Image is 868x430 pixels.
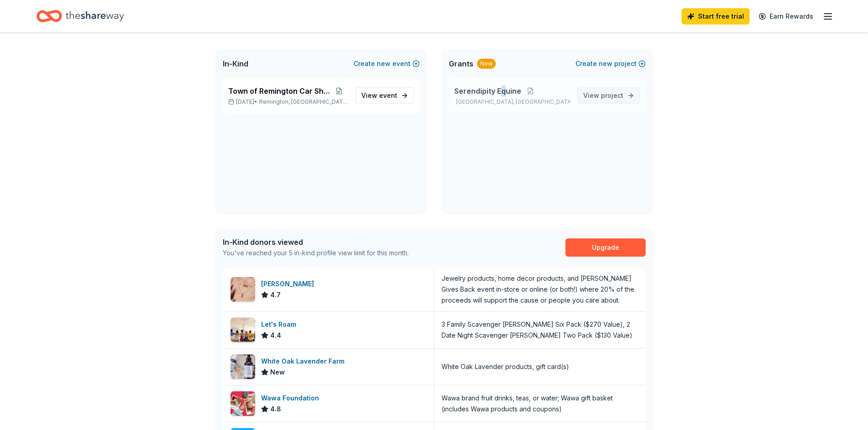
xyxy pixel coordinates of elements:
[583,90,623,101] span: View
[261,393,323,404] div: Wawa Foundation
[354,58,420,69] button: Createnewevent
[477,59,496,69] div: New
[259,98,348,106] span: Remington, [GEOGRAPHIC_DATA]
[565,238,646,257] a: Upgrade
[261,278,318,289] div: [PERSON_NAME]
[36,5,124,27] a: Home
[577,87,640,104] a: View project
[261,356,348,367] div: White Oak Lavender Farm
[442,273,638,306] div: Jewelry products, home decor products, and [PERSON_NAME] Gives Back event in-store or online (or ...
[599,58,612,69] span: new
[223,248,409,258] div: You've reached your 5 in-kind profile view limit for this month.
[231,277,255,302] img: Image for Kendra Scott
[231,391,255,416] img: Image for Wawa Foundation
[442,319,638,341] div: 3 Family Scavenger [PERSON_NAME] Six Pack ($270 Value), 2 Date Night Scavenger [PERSON_NAME] Two ...
[228,86,330,96] span: Town of Remington Car Show
[575,58,646,69] button: Createnewproject
[231,318,255,342] img: Image for Let's Roam
[228,98,348,106] p: [DATE] •
[270,289,281,300] span: 4.7
[223,237,409,248] div: In-Kind donors viewed
[270,404,281,415] span: 4.8
[355,87,414,104] a: View event
[682,8,750,25] a: Start free trial
[270,330,281,341] span: 4.4
[270,367,285,378] span: New
[231,354,255,379] img: Image for White Oak Lavender Farm
[449,58,473,69] span: Grants
[379,91,397,99] span: event
[454,98,570,106] p: [GEOGRAPHIC_DATA], [GEOGRAPHIC_DATA]
[223,58,248,69] span: In-Kind
[601,91,623,99] span: project
[753,8,819,25] a: Earn Rewards
[442,393,638,415] div: Wawa brand fruit drinks, teas, or water; Wawa gift basket (includes Wawa products and coupons)
[361,90,397,101] span: View
[442,361,569,372] div: White Oak Lavender products, gift card(s)
[377,58,390,69] span: new
[261,319,300,330] div: Let's Roam
[454,86,521,96] span: Serendipity Equine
